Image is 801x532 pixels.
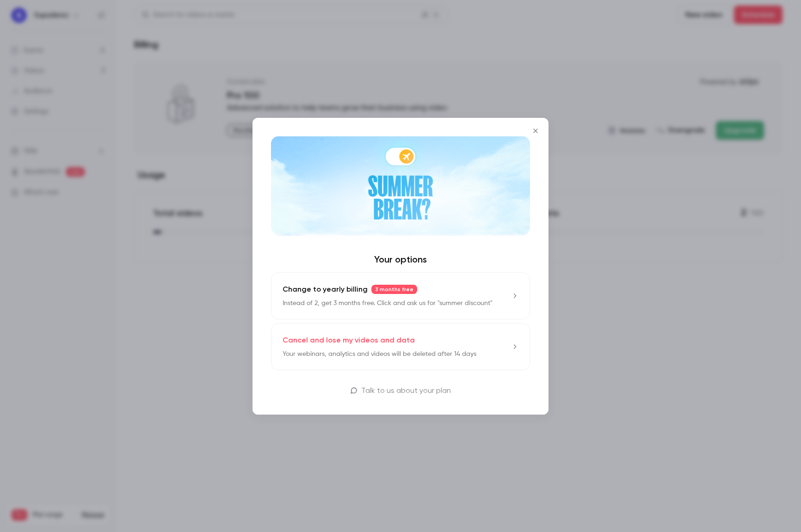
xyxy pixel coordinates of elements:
h4: Your options [271,254,530,265]
img: Summer Break [271,136,530,236]
span: 3 months free [371,285,417,294]
a: Talk to us about your plan [271,385,530,396]
p: Instead of 2, get 3 months free. Click and ask us for "summer discount" [283,299,493,308]
p: Your webinars, analytics and videos will be deleted after 14 days [283,349,476,359]
button: Close [526,122,545,140]
p: Talk to us about your plan [361,385,451,396]
span: Change to yearly billing [283,284,368,295]
p: Cancel and lose my videos and data [283,335,415,346]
